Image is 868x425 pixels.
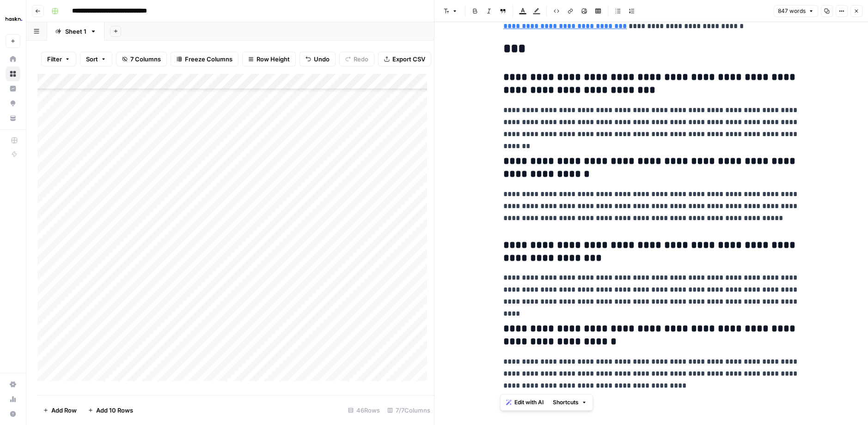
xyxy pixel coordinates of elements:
span: Add Row [51,406,77,415]
span: Redo [354,54,368,64]
img: Haskn Logo [6,11,22,27]
button: Add Row [37,403,82,418]
span: Add 10 Rows [96,406,133,415]
button: Filter [41,52,76,66]
button: Sort [80,52,112,66]
a: Insights [6,81,20,96]
a: Browse [6,66,20,81]
div: Sheet 1 [65,27,86,36]
a: Sheet 1 [47,22,104,41]
span: Row Height [257,54,290,64]
span: Filter [47,54,62,64]
button: Undo [300,52,336,66]
button: Add 10 Rows [82,403,139,418]
button: Row Height [242,52,296,66]
a: Settings [6,377,20,392]
button: Edit with AI [502,396,547,408]
button: Freeze Columns [171,52,238,66]
span: 7 Columns [130,54,161,64]
button: Redo [339,52,374,66]
span: 847 words [778,7,806,15]
a: Your Data [6,111,20,126]
a: Opportunities [6,96,20,111]
div: 7/7 Columns [384,403,434,418]
span: Undo [314,54,330,64]
button: Workspace: Haskn [6,7,20,30]
button: 847 words [774,5,818,17]
button: Shortcuts [549,396,591,408]
span: Edit with AI [514,398,544,407]
button: Export CSV [378,52,431,66]
span: Export CSV [392,54,425,64]
button: 7 Columns [116,52,167,66]
div: 46 Rows [344,403,384,418]
span: Freeze Columns [185,54,232,64]
button: Help + Support [6,407,20,421]
span: Sort [86,54,98,64]
span: Shortcuts [553,398,579,407]
a: Home [6,52,20,66]
a: Usage [6,392,20,407]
